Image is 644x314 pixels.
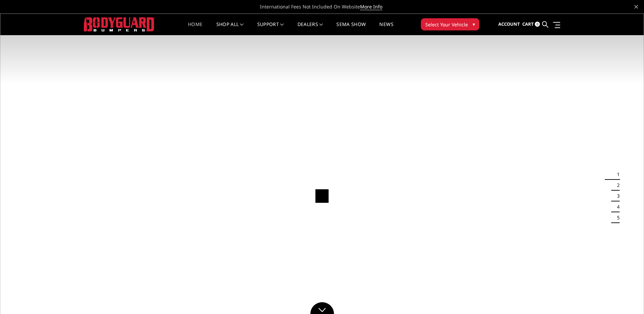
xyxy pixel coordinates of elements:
img: BODYGUARD BUMPERS [84,17,155,31]
button: 1 of 5 [613,169,620,180]
a: Support [257,22,284,35]
span: Select Your Vehicle [425,21,468,28]
span: Cart [522,21,534,27]
button: 4 of 5 [613,201,620,212]
button: 2 of 5 [613,180,620,191]
a: SEMA Show [336,22,366,35]
a: Home [188,22,202,35]
a: shop all [216,22,244,35]
span: Account [498,21,520,27]
a: News [379,22,393,35]
span: 0 [535,22,540,27]
button: 5 of 5 [613,212,620,223]
button: 3 of 5 [613,191,620,201]
button: Select Your Vehicle [421,18,479,30]
a: More Info [360,3,382,10]
a: Dealers [297,22,323,35]
a: Account [498,15,520,33]
a: Click to Down [310,302,334,314]
span: ▾ [473,21,475,28]
a: Cart 0 [522,15,540,33]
